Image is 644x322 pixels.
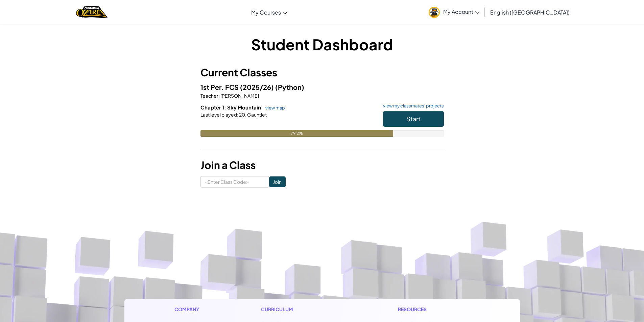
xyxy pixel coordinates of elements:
span: My Courses [251,9,281,16]
span: Teacher [200,93,218,99]
a: English ([GEOGRAPHIC_DATA]) [487,3,573,21]
h1: Company [174,306,206,313]
a: My Account [425,1,483,23]
img: avatar [429,7,440,18]
span: (Python) [275,83,304,91]
div: 79.2% [200,130,393,137]
span: : [237,112,238,118]
span: English ([GEOGRAPHIC_DATA]) [490,9,570,16]
h1: Student Dashboard [200,34,444,55]
span: : [218,93,220,99]
span: [PERSON_NAME] [220,93,259,99]
a: My Courses [248,3,290,21]
input: Join [269,176,286,187]
span: Gauntlet [246,112,267,118]
h3: Current Classes [200,65,444,80]
span: Last level played [200,112,237,118]
input: <Enter Class Code> [200,176,269,188]
h1: Resources [398,306,470,313]
h1: Curriculum [261,306,343,313]
span: 1st Per. FCS (2025/26) [200,83,275,91]
a: view map [262,105,285,110]
a: Ozaria by CodeCombat logo [76,5,108,19]
img: Home [76,5,108,19]
button: Start [383,111,444,127]
span: Start [406,115,421,123]
span: My Account [443,8,479,15]
span: 20. [238,112,246,118]
h3: Join a Class [200,157,444,173]
span: Chapter 1: Sky Mountain [200,104,262,110]
a: view my classmates' projects [380,104,444,108]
